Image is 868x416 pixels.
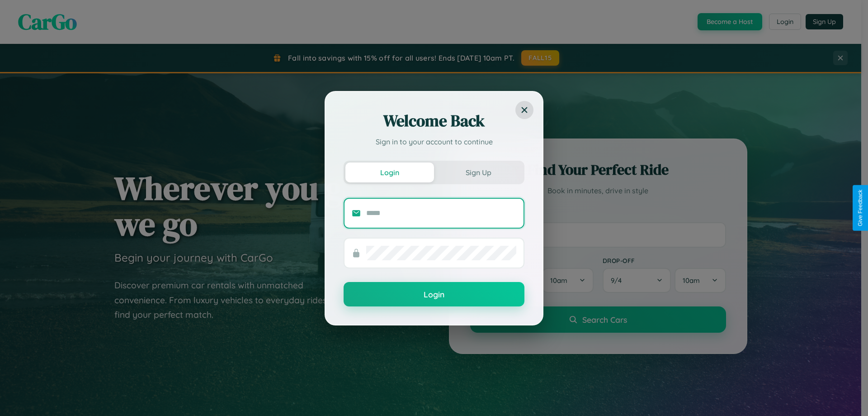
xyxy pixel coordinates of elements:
[344,110,524,132] h2: Welcome Back
[344,136,524,147] p: Sign in to your account to continue
[345,163,434,182] button: Login
[344,282,524,306] button: Login
[434,163,523,182] button: Sign Up
[857,190,863,226] div: Give Feedback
